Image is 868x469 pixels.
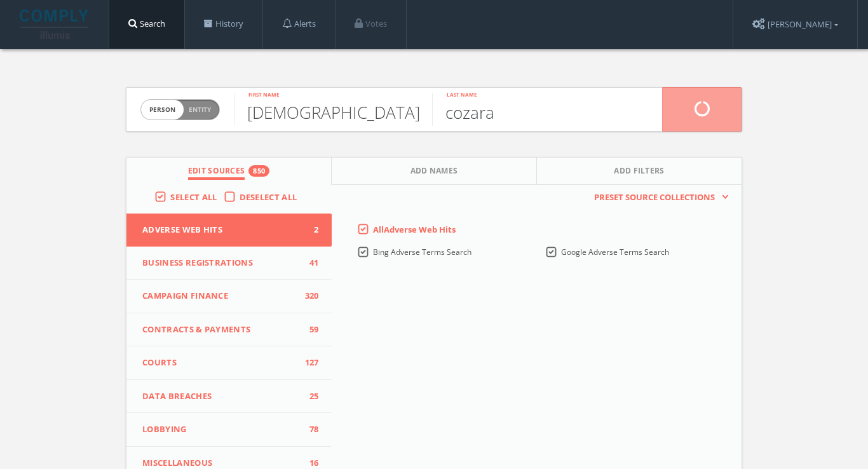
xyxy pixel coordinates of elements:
div: 850 [248,165,269,177]
span: Select All [170,191,217,203]
span: Data Breaches [142,390,300,403]
button: Data Breaches25 [126,380,332,414]
span: Add Names [410,165,458,180]
span: Google Adverse Terms Search [561,247,669,257]
span: 41 [300,257,319,269]
span: Business Registrations [142,257,300,269]
span: 2 [300,224,319,236]
span: Edit Sources [188,165,245,180]
button: Edit Sources850 [126,158,332,185]
span: Adverse Web Hits [142,224,300,236]
button: Contracts & Payments59 [126,313,332,347]
span: Campaign Finance [142,290,300,302]
span: Preset Source Collections [588,191,721,204]
span: Bing Adverse Terms Search [373,247,471,257]
span: 127 [300,357,319,369]
button: Campaign Finance320 [126,280,332,313]
span: Contracts & Payments [142,323,300,336]
button: Preset Source Collections [588,191,729,204]
span: 320 [300,290,319,302]
button: Add Names [332,158,537,185]
span: 25 [300,390,319,403]
span: 78 [300,423,319,436]
button: Add Filters [537,158,742,185]
img: illumis [20,10,91,39]
button: Adverse Web Hits2 [126,214,332,247]
span: Courts [142,357,300,369]
button: Lobbying78 [126,413,332,447]
span: Lobbying [142,423,300,436]
span: Deselect All [240,191,297,203]
span: Add Filters [614,165,665,180]
button: Courts127 [126,346,332,380]
span: All Adverse Web Hits [373,224,456,235]
span: person [141,100,184,119]
span: Entity [189,105,211,114]
button: Business Registrations41 [126,247,332,280]
span: 59 [300,323,319,336]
